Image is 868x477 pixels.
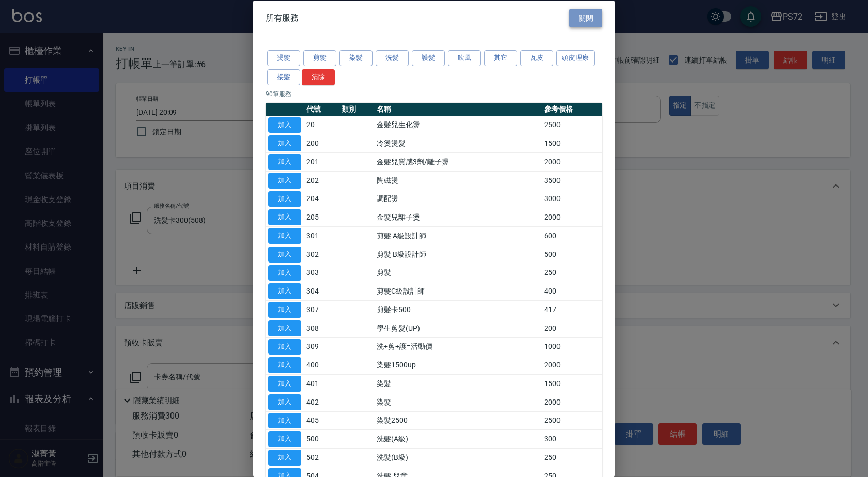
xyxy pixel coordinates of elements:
[541,319,602,337] td: 200
[303,50,336,66] button: 剪髮
[268,394,301,410] button: 加入
[267,69,300,85] button: 接髮
[268,228,301,244] button: 加入
[304,152,339,171] td: 201
[541,134,602,152] td: 1500
[304,134,339,152] td: 200
[268,191,301,207] button: 加入
[268,431,301,447] button: 加入
[302,69,335,85] button: 清除
[374,226,541,245] td: 剪髮 A級設計師
[268,412,301,428] button: 加入
[541,337,602,356] td: 1000
[484,50,517,66] button: 其它
[374,245,541,264] td: 剪髮 B級設計師
[339,102,374,116] th: 類別
[304,356,339,374] td: 400
[448,50,481,66] button: 吹風
[541,411,602,430] td: 2500
[541,356,602,374] td: 2000
[374,190,541,208] td: 調配燙
[304,337,339,356] td: 309
[268,135,301,151] button: 加入
[304,300,339,319] td: 307
[268,320,301,336] button: 加入
[304,411,339,430] td: 405
[569,8,602,27] button: 關閉
[541,116,602,134] td: 2500
[374,411,541,430] td: 染髮2500
[267,50,300,66] button: 燙髮
[376,50,409,66] button: 洗髮
[541,393,602,411] td: 2000
[541,448,602,467] td: 250
[266,89,602,98] p: 90 筆服務
[374,102,541,116] th: 名稱
[304,102,339,116] th: 代號
[541,300,602,319] td: 417
[268,283,301,299] button: 加入
[541,102,602,116] th: 參考價格
[374,171,541,190] td: 陶磁燙
[541,171,602,190] td: 3500
[541,429,602,448] td: 300
[374,152,541,171] td: 金髮兒質感3劑/離子燙
[541,374,602,393] td: 1500
[304,319,339,337] td: 308
[268,246,301,262] button: 加入
[304,190,339,208] td: 204
[304,171,339,190] td: 202
[541,245,602,264] td: 500
[556,50,595,66] button: 頭皮理療
[374,282,541,300] td: 剪髮C級設計師
[266,12,299,23] span: 所有服務
[412,50,445,66] button: 護髮
[541,152,602,171] td: 2000
[304,429,339,448] td: 500
[541,282,602,300] td: 400
[374,448,541,467] td: 洗髮(B級)
[268,357,301,373] button: 加入
[304,448,339,467] td: 502
[374,116,541,134] td: 金髮兒生化燙
[541,226,602,245] td: 600
[304,226,339,245] td: 301
[304,245,339,264] td: 302
[268,154,301,170] button: 加入
[268,450,301,466] button: 加入
[374,134,541,152] td: 冷燙燙髮
[268,338,301,355] button: 加入
[268,376,301,392] button: 加入
[374,264,541,282] td: 剪髮
[374,393,541,411] td: 染髮
[304,264,339,282] td: 303
[541,208,602,226] td: 2000
[268,172,301,188] button: 加入
[374,429,541,448] td: 洗髮(A級)
[374,356,541,374] td: 染髮1500up
[304,374,339,393] td: 401
[304,208,339,226] td: 205
[268,117,301,133] button: 加入
[374,208,541,226] td: 金髮兒離子燙
[268,265,301,281] button: 加入
[304,393,339,411] td: 402
[304,116,339,134] td: 20
[374,337,541,356] td: 洗+剪+護=活動價
[374,319,541,337] td: 學生剪髮(UP)
[374,374,541,393] td: 染髮
[520,50,553,66] button: 瓦皮
[339,50,373,66] button: 染髮
[304,282,339,300] td: 304
[541,190,602,208] td: 3000
[268,209,301,225] button: 加入
[374,300,541,319] td: 剪髮卡500
[268,302,301,318] button: 加入
[541,264,602,282] td: 250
